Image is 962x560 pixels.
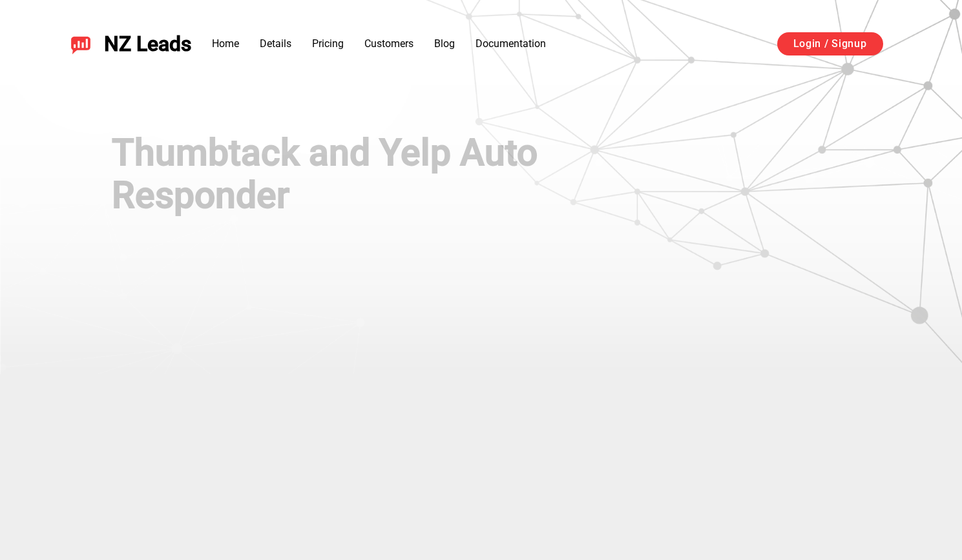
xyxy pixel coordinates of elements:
[434,37,455,50] a: Blog
[312,37,344,50] a: Pricing
[476,37,546,50] a: Documentation
[104,32,191,56] span: NZ Leads
[364,37,413,50] a: Customers
[114,261,242,277] span: Setup takes 2 clicks.
[112,235,558,252] strong: NZ Leads is the #1 AI-powered auto responder for Yelp and Thumbtack.
[70,34,91,54] img: NZ Leads logo
[112,132,629,216] h1: Thumbtack and Yelp Auto Responder
[112,305,267,350] a: Start for free
[212,37,239,50] a: Home
[260,37,291,50] a: Details
[777,32,883,55] a: Login / Signup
